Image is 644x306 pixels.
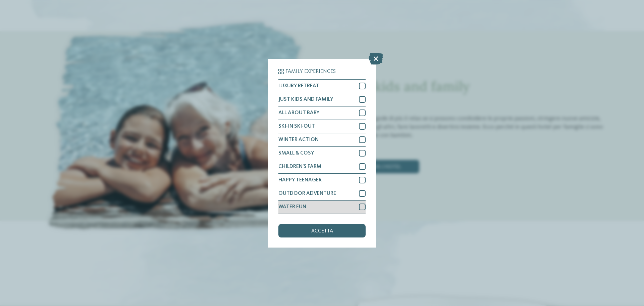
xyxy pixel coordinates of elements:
span: JUST KIDS AND FAMILY [278,97,333,102]
span: WATER FUN [278,204,306,210]
span: OUTDOOR ADVENTURE [278,191,336,196]
span: SKI-IN SKI-OUT [278,124,315,129]
span: accetta [311,228,333,234]
span: LUXURY RETREAT [278,83,319,89]
span: CHILDREN’S FARM [278,164,321,169]
span: WINTER ACTION [278,137,319,142]
span: SMALL & COSY [278,150,314,156]
span: Family Experiences [285,69,336,74]
span: ALL ABOUT BABY [278,110,319,116]
span: HAPPY TEENAGER [278,177,322,183]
